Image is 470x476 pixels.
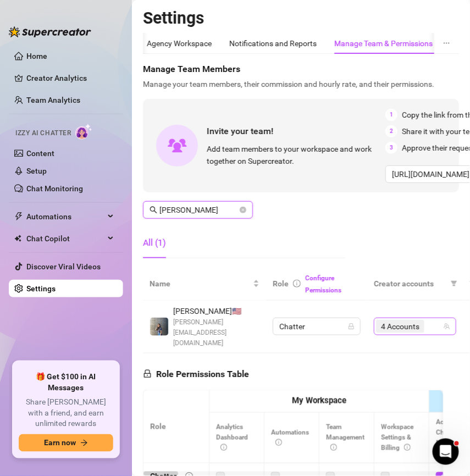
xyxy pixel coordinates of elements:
h2: Settings [143,8,459,29]
div: Manage Team & Permissions [334,37,433,49]
span: search [150,206,157,214]
a: Content [26,149,54,158]
img: Chrisyle Rose Rodolfo [150,318,168,336]
span: Manage your team members, their commission and hourly rate, and their permissions. [143,78,459,90]
img: AI Chatter [75,124,92,140]
span: [PERSON_NAME] 🇺🇸 [173,305,259,317]
a: Discover Viral Videos [26,262,101,271]
span: filter [449,275,460,292]
span: Creator accounts [374,278,446,290]
span: Workspace Settings & Billing [381,423,413,452]
a: Settings [26,284,56,293]
span: Manage Team Members [143,63,459,76]
a: Setup [26,167,47,175]
span: Automations [271,429,309,447]
span: Name [150,278,251,290]
a: Configure Permissions [305,274,341,294]
span: thunderbolt [14,212,23,221]
span: Automations [26,208,104,225]
h5: Role Permissions Table [143,368,249,381]
iframe: Intercom live chat [433,439,459,465]
span: 4 Accounts [376,320,424,333]
a: Chat Monitoring [26,184,83,193]
a: Team Analytics [26,96,80,104]
button: close-circle [240,207,246,213]
span: Chatter [279,318,354,335]
span: Invite your team! [207,124,385,138]
span: Add team members to your workspace and work together on Supercreator. [207,143,381,167]
button: Earn nowarrow-right [19,434,113,452]
span: 1 [385,109,397,121]
strong: My Workspace [292,396,346,406]
span: Chat Copilot [26,230,104,247]
span: filter [451,280,457,287]
div: Notifications and Reports [229,37,317,49]
span: Earn now [44,439,76,447]
span: Role [273,279,289,288]
span: info-circle [293,280,301,287]
span: ellipsis [443,40,450,47]
span: lock [348,323,355,330]
span: arrow-right [80,439,88,447]
span: [PERSON_NAME][EMAIL_ADDRESS][DOMAIN_NAME] [173,317,259,348]
input: Search members [159,204,237,216]
span: Izzy AI Chatter [15,128,71,139]
span: team [444,323,450,330]
span: lock [143,369,152,378]
span: Team Management [326,423,364,452]
span: info-circle [275,439,282,446]
button: ellipsis [434,33,459,54]
span: info-circle [404,444,411,451]
span: info-circle [330,444,337,451]
span: 2 [385,125,397,137]
th: Role [143,390,209,463]
img: logo-BBDzfeDw.svg [9,26,91,37]
div: Agency Workspace [147,37,212,49]
span: info-circle [220,444,227,451]
span: 3 [385,142,397,154]
span: Analytics Dashboard [216,423,248,452]
img: Chat Copilot [14,235,21,242]
a: Home [26,52,47,60]
th: Name [143,267,266,301]
span: 🎁 Get $100 in AI Messages [19,372,113,393]
span: 4 Accounts [381,320,419,333]
a: Creator Analytics [26,69,114,87]
span: Share [PERSON_NAME] with a friend, and earn unlimited rewards [19,397,113,430]
div: All (1) [143,236,166,250]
